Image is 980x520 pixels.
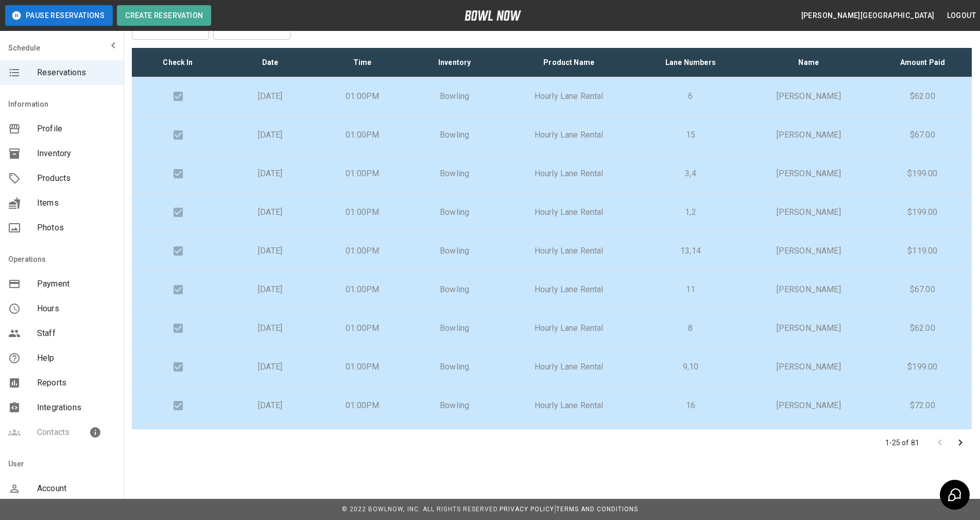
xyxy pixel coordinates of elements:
button: Pause Reservations [5,5,113,26]
p: $72.00 [882,399,964,412]
p: [PERSON_NAME] [752,167,865,180]
p: $199.00 [882,167,964,180]
p: 01:00PM [324,399,400,412]
p: [PERSON_NAME] [752,399,865,412]
span: Items [37,197,115,209]
p: [DATE] [232,206,308,219]
p: 6 [645,90,736,103]
p: Bowling [417,322,492,334]
p: Hourly Lane Rental [509,206,629,219]
p: [DATE] [232,90,308,103]
p: Hourly Lane Rental [509,245,629,257]
p: Hourly Lane Rental [509,322,629,334]
span: Help [37,352,115,364]
th: Name [744,48,873,77]
p: Hourly Lane Rental [509,283,629,296]
p: 01:00PM [324,245,400,257]
p: 15 [645,129,736,141]
p: [PERSON_NAME] [752,90,865,103]
a: Terms and Conditions [556,506,638,513]
p: Hourly Lane Rental [509,399,629,412]
th: Amount Paid [873,48,972,77]
p: 13,14 [645,245,736,257]
button: Go to next page [950,432,971,453]
p: $119.00 [882,245,964,257]
p: [DATE] [232,167,308,180]
p: 3,4 [645,167,736,180]
span: Integrations [37,401,115,414]
span: Payment [37,278,115,290]
p: 01:00PM [324,283,400,296]
p: $62.00 [882,322,964,334]
p: Bowling [417,206,492,219]
p: [DATE] [232,129,308,141]
p: Hourly Lane Rental [509,361,629,373]
p: Bowling [417,167,492,180]
th: Time [316,48,408,77]
p: $62.00 [882,90,964,103]
p: 11 [645,283,736,296]
p: 01:00PM [324,206,400,219]
p: 1,2 [645,206,736,219]
p: 9,10 [645,361,736,373]
p: [DATE] [232,361,308,373]
p: 1-25 of 81 [885,438,920,448]
p: $199.00 [882,206,964,219]
p: [DATE] [232,322,308,334]
th: Inventory [408,48,501,77]
span: Reports [37,377,115,389]
p: Bowling [417,361,492,373]
p: Bowling [417,245,492,257]
span: Photos [37,222,115,234]
button: Create Reservation [117,5,211,26]
button: Logout [943,6,980,25]
a: Privacy Policy [500,506,554,513]
p: [PERSON_NAME] [752,283,865,296]
p: [PERSON_NAME] [752,206,865,219]
p: 01:00PM [324,361,400,373]
p: [PERSON_NAME] [752,361,865,373]
span: © 2022 BowlNow, Inc. All Rights Reserved. [342,506,500,513]
p: [DATE] [232,283,308,296]
th: Check In [132,48,224,77]
button: [PERSON_NAME][GEOGRAPHIC_DATA] [797,6,939,25]
p: Bowling [417,283,492,296]
span: Reservations [37,66,115,79]
p: [DATE] [232,399,308,412]
p: [PERSON_NAME] [752,245,865,257]
p: Bowling [417,129,492,141]
span: Products [37,172,115,184]
p: Bowling [417,90,492,103]
p: $67.00 [882,283,964,296]
span: Account [37,482,115,495]
p: 8 [645,322,736,334]
th: Date [224,48,316,77]
img: logo [465,10,521,21]
p: 01:00PM [324,90,400,103]
p: Hourly Lane Rental [509,90,629,103]
p: [PERSON_NAME] [752,322,865,334]
span: Staff [37,327,115,340]
p: 01:00PM [324,129,400,141]
th: Product Name [501,48,637,77]
p: 01:00PM [324,167,400,180]
p: [PERSON_NAME] [752,129,865,141]
p: [DATE] [232,245,308,257]
p: 01:00PM [324,322,400,334]
span: Hours [37,303,115,315]
span: Inventory [37,147,115,160]
p: Hourly Lane Rental [509,167,629,180]
p: $199.00 [882,361,964,373]
th: Lane Numbers [637,48,744,77]
p: $67.00 [882,129,964,141]
p: Hourly Lane Rental [509,129,629,141]
span: Profile [37,123,115,135]
p: Bowling [417,399,492,412]
p: 16 [645,399,736,412]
